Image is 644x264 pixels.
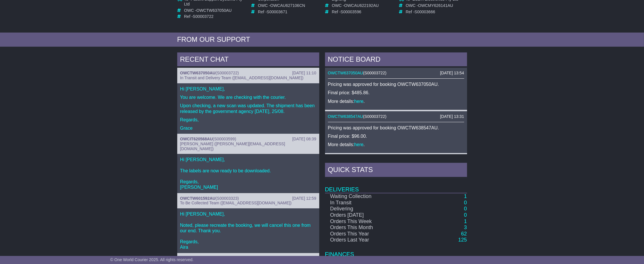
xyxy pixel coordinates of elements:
[325,163,467,178] div: Quick Stats
[270,3,305,8] span: OWCAU627106CN
[464,218,467,224] a: 1
[440,114,464,119] div: [DATE] 13:31
[180,71,216,75] a: OWCTW637050AU
[354,142,363,147] a: here
[292,196,316,201] div: [DATE] 12:59
[180,117,316,122] p: Regards,
[328,71,464,76] div: ( )
[458,237,467,243] a: 125
[328,125,464,131] p: Pricing was approved for booking OWCTW638547AU.
[464,193,467,199] a: 1
[193,14,214,19] span: S00003722
[332,10,393,14] td: Ref -
[180,137,316,142] div: ( )
[341,10,361,14] span: S00003596
[464,206,467,212] a: 0
[328,133,464,139] p: Final price: $96.00.
[267,10,288,14] span: S00003671
[418,3,453,8] span: OWCMY626141AU
[325,243,467,258] td: Finances
[180,142,285,151] span: [PERSON_NAME] ([PERSON_NAME][EMAIL_ADDRESS][DOMAIN_NAME])
[406,10,467,14] td: Ref -
[184,8,245,14] td: OWC -
[180,71,316,76] div: ( )
[325,178,467,193] td: Deliveries
[180,103,316,114] p: Upon checking, a new scan was updated. The shipment has been released by the government agency [D...
[328,114,363,119] a: OWCTW638547AU
[180,125,316,131] p: Grace
[328,71,363,75] a: OWCTW637050AU
[258,10,319,14] td: Ref -
[325,231,408,237] td: Orders This Year
[258,3,319,10] td: OWC -
[180,196,216,201] a: OWCTW601592AU
[184,14,245,19] td: Ref -
[461,231,467,237] a: 62
[180,196,316,201] div: ( )
[180,86,316,92] p: Hi [PERSON_NAME],
[214,137,235,141] span: S00003599
[325,200,408,206] td: In Transit
[364,71,385,75] span: S00003722
[328,114,464,119] div: ( )
[325,237,408,243] td: Orders Last Year
[325,218,408,225] td: Orders This Week
[196,8,232,13] span: OWCTW637050AU
[440,71,464,76] div: [DATE] 13:54
[180,157,316,190] p: Hi [PERSON_NAME], The labels are now ready to be downloaded. Regards, [PERSON_NAME]
[180,95,316,100] p: You are welcome. We are checking with the courier.
[325,52,467,68] div: NOTICE BOARD
[325,212,408,218] td: Orders [DATE]
[464,212,467,218] a: 0
[328,142,464,147] p: More details: .
[344,3,379,8] span: OWCAU622192AU
[217,71,238,75] span: S00003722
[406,3,467,10] td: OWC -
[464,225,467,230] a: 3
[180,76,304,80] span: In Transit and Delivery Team ([EMAIL_ADDRESS][DOMAIN_NAME])
[354,99,363,104] a: here
[364,114,385,119] span: S00003722
[464,200,467,205] a: 0
[177,35,467,44] div: FROM OUR SUPPORT
[325,206,408,212] td: Delivering
[180,137,213,141] a: OWCIT620568AU
[180,211,316,250] p: Hi [PERSON_NAME], Noted, please recreate the booking, we will cancel this one from our end. Thank...
[325,193,408,200] td: Waiting Collection
[328,90,464,95] p: Final price: $485.86.
[292,137,316,142] div: [DATE] 08:39
[110,257,194,262] span: © One World Courier 2025. All rights reserved.
[325,225,408,231] td: Orders This Month
[415,10,435,14] span: S00003666
[177,52,319,68] div: RECENT CHAT
[328,82,464,87] p: Pricing was approved for booking OWCTW637050AU.
[332,3,393,10] td: OWC -
[292,71,316,76] div: [DATE] 11:10
[217,196,238,201] span: S00003323
[328,99,464,104] p: More details: .
[180,201,292,205] span: To Be Collected Team ([EMAIL_ADDRESS][DOMAIN_NAME])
